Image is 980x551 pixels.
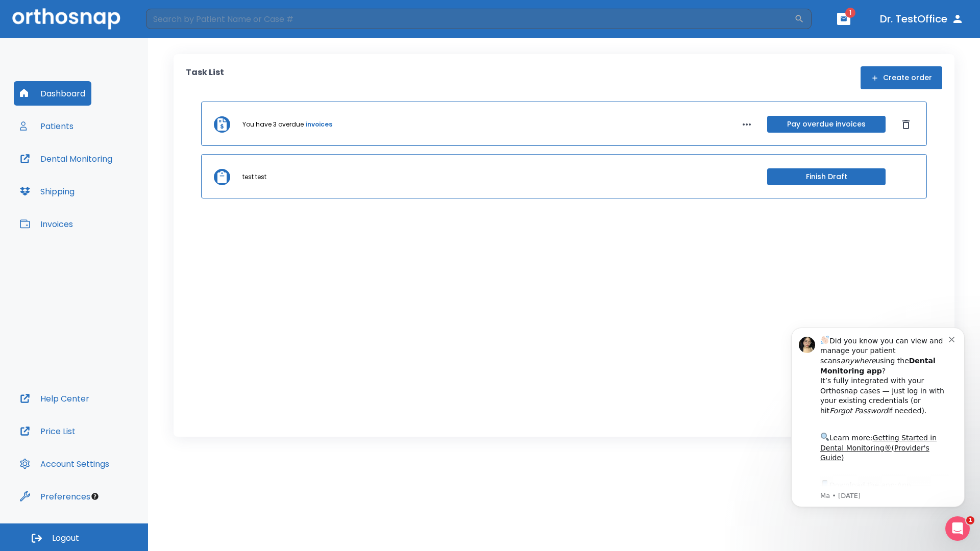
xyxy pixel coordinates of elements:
[14,114,80,138] button: Patients
[52,533,79,544] span: Logout
[306,120,332,129] a: invoices
[14,452,115,476] button: Account Settings
[44,169,135,187] a: App Store
[12,8,120,29] img: Orthosnap
[14,484,96,509] button: Preferences
[14,179,81,204] button: Shipping
[14,419,82,443] button: Price List
[44,166,173,218] div: Download the app: | ​ Let us know if you need help getting started!
[242,172,266,182] p: test test
[14,212,79,236] button: Invoices
[173,22,181,30] button: Dismiss notification
[845,8,855,18] span: 1
[876,10,968,28] button: Dr. TestOffice
[90,492,100,501] div: Tooltip anchor
[966,516,974,524] span: 1
[14,146,118,171] button: Dental Monitoring
[186,66,224,89] p: Task List
[44,179,173,188] p: Message from Ma, sent 2w ago
[242,120,304,129] p: You have 3 overdue
[898,116,914,133] button: Dismiss
[776,312,980,523] iframe: Intercom notifications message
[945,516,970,541] iframe: Intercom live chat
[767,116,886,133] button: Pay overdue invoices
[767,168,886,185] button: Finish Draft
[861,66,942,89] button: Create order
[14,386,95,411] button: Help Center
[146,9,794,29] input: Search by Patient Name or Case #
[14,81,91,106] button: Dashboard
